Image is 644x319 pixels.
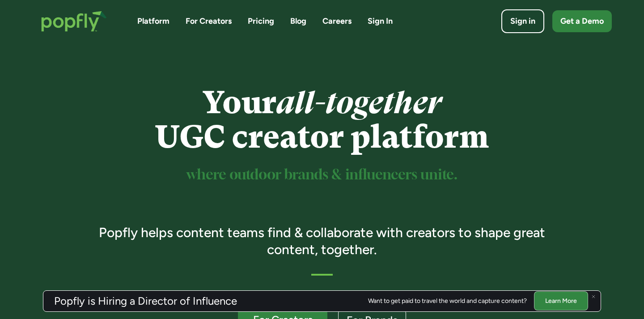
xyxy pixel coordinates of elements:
sup: where outdoor brands & influencers unite. [186,168,458,182]
div: Sign in [510,16,535,27]
a: Careers [322,16,352,27]
a: Sign In [368,16,393,27]
a: home [32,2,116,41]
h1: Your UGC creator platform [86,85,558,154]
a: Get a Demo [552,10,612,32]
div: Get a Demo [560,16,604,27]
a: Pricing [248,16,274,27]
a: Learn More [534,291,588,310]
a: Sign in [501,9,544,33]
h3: Popfly is Hiring a Director of Influence [54,296,237,306]
div: Want to get paid to travel the world and capture content? [368,298,527,305]
h3: Popfly helps content teams find & collaborate with creators to shape great content, together. [86,224,558,258]
em: all-together [276,85,441,121]
a: Blog [290,16,306,27]
a: For Creators [186,16,232,27]
a: Platform [137,16,169,27]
